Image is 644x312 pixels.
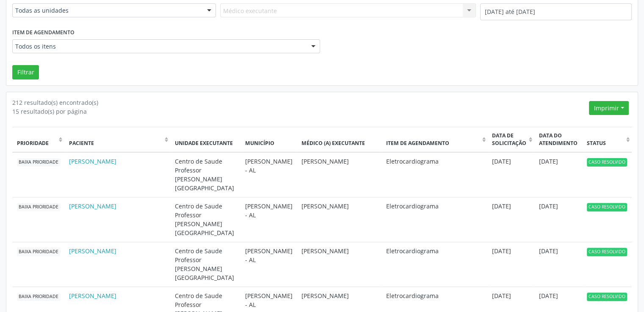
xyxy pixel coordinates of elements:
[587,293,627,301] span: Caso resolvido
[240,242,297,287] td: [PERSON_NAME] - AL
[587,248,627,257] span: Caso resolvido
[17,158,60,167] span: Baixa Prioridade
[535,197,583,242] td: [DATE]
[69,140,163,147] div: Paciente
[480,3,632,20] input: Selecione um intervalo
[12,107,586,116] div: 15 resultado(s) por página
[69,157,116,165] a: [PERSON_NAME]
[17,248,60,257] span: Baixa Prioridade
[587,203,627,212] span: Caso resolvido
[587,158,627,167] span: Caso resolvido
[382,197,488,242] td: Eletrocardiograma
[12,98,586,107] div: 212 resultado(s) encontrado(s)
[382,242,488,287] td: Eletrocardiograma
[69,202,116,210] a: [PERSON_NAME]
[301,140,377,147] div: Médico (a) executante
[589,101,629,115] button: Imprimir
[587,140,624,147] div: Status
[492,132,527,148] div: Data de solicitação
[15,6,199,15] span: Todas as unidades
[488,242,535,287] td: [DATE]
[12,65,39,79] button: Filtrar
[12,26,75,39] label: Item de agendamento
[535,242,583,287] td: [DATE]
[297,242,382,287] td: [PERSON_NAME]
[69,292,116,300] a: [PERSON_NAME]
[240,197,297,242] td: [PERSON_NAME] - AL
[175,140,236,147] div: Unidade executante
[382,152,488,197] td: Eletrocardiograma
[17,203,60,212] span: Baixa Prioridade
[539,132,578,148] div: Data do atendimento
[17,293,60,301] span: Baixa Prioridade
[297,197,382,242] td: [PERSON_NAME]
[15,42,303,51] span: Todos os itens
[69,247,116,255] a: [PERSON_NAME]
[488,152,535,197] td: [DATE]
[535,152,583,197] td: [DATE]
[171,197,241,242] td: Centro de Saude Professor [PERSON_NAME][GEOGRAPHIC_DATA]
[171,242,241,287] td: Centro de Saude Professor [PERSON_NAME][GEOGRAPHIC_DATA]
[245,140,293,147] div: Município
[386,140,480,147] div: Item de agendamento
[488,197,535,242] td: [DATE]
[171,152,241,197] td: Centro de Saude Professor [PERSON_NAME][GEOGRAPHIC_DATA]
[297,152,382,197] td: [PERSON_NAME]
[240,152,297,197] td: [PERSON_NAME] - AL
[17,140,57,147] div: Prioridade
